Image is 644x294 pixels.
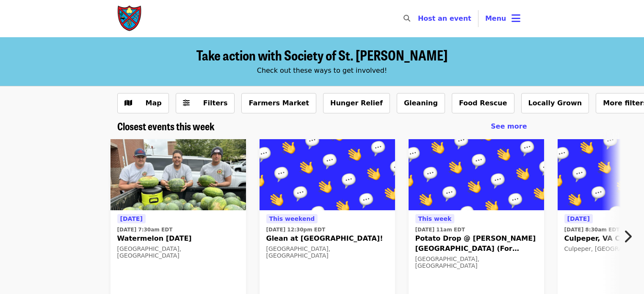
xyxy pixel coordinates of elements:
[146,99,162,107] span: Map
[241,93,316,113] button: Farmers Market
[117,93,169,113] button: Show map view
[117,234,239,244] span: Watermelon [DATE]
[521,93,589,113] button: Locally Grown
[120,215,143,222] span: [DATE]
[183,99,190,107] i: sliders-h icon
[397,93,445,113] button: Gleaning
[111,120,534,132] div: Closest events this week
[266,245,388,260] div: [GEOGRAPHIC_DATA], [GEOGRAPHIC_DATA]
[266,234,388,244] span: Glean at [GEOGRAPHIC_DATA]!
[491,121,527,132] a: See more
[269,215,315,222] span: This weekend
[117,66,527,76] div: Check out these ways to get involved!
[511,12,520,25] i: bars icon
[623,228,632,245] i: chevron-right icon
[485,14,506,22] span: Menu
[196,45,448,65] span: Take action with Society of St. [PERSON_NAME]
[176,93,235,113] button: Filters (0 selected)
[567,215,590,222] span: [DATE]
[111,139,246,210] img: Watermelon Thursday, 8/21/25 organized by Society of St. Andrew
[404,14,410,22] i: search icon
[564,226,620,234] time: [DATE] 8:30am EDT
[266,226,326,234] time: [DATE] 12:30pm EDT
[418,14,471,22] a: Host an event
[409,139,544,210] img: Potato Drop @ Randolph College (For Community Volunteers) organized by Society of St. Andrew
[491,122,527,130] span: See more
[124,99,132,107] i: map icon
[415,256,537,270] div: [GEOGRAPHIC_DATA], [GEOGRAPHIC_DATA]
[415,8,422,29] input: Search
[117,245,239,260] div: [GEOGRAPHIC_DATA], [GEOGRAPHIC_DATA]
[260,139,395,210] img: Glean at Lynchburg Community Market! organized by Society of St. Andrew
[323,93,390,113] button: Hunger Relief
[452,93,514,113] button: Food Rescue
[418,215,452,222] span: This week
[117,120,215,132] a: Closest events this week
[117,118,215,133] span: Closest events this week
[415,226,465,234] time: [DATE] 11am EDT
[478,8,527,29] button: Toggle account menu
[117,226,173,234] time: [DATE] 7:30am EDT
[616,225,644,248] button: Next item
[117,5,143,32] img: Society of St. Andrew - Home
[415,234,537,254] span: Potato Drop @ [PERSON_NAME][GEOGRAPHIC_DATA] (For Community Volunteers)
[203,99,228,107] span: Filters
